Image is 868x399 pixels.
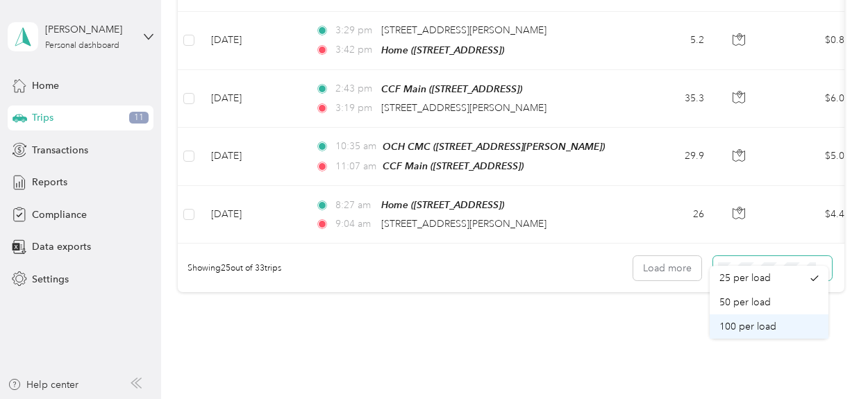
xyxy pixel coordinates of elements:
span: Home ([STREET_ADDRESS]) [381,199,504,210]
span: 3:19 pm [335,101,375,116]
td: [DATE] [200,12,304,69]
td: $5.09 [764,128,861,186]
td: [DATE] [200,70,304,128]
span: Settings [32,272,69,287]
td: 35.3 [624,70,715,128]
span: Reports [32,175,67,189]
td: $4.42 [764,186,861,244]
span: 2:43 pm [335,81,375,96]
span: 8:27 am [335,198,375,213]
span: Compliance [32,207,87,222]
span: Transactions [32,143,88,158]
td: [DATE] [200,128,304,186]
button: Load more [633,256,701,280]
span: 3:29 pm [335,23,375,38]
div: [PERSON_NAME] [45,22,132,37]
span: Home ([STREET_ADDRESS]) [381,44,504,56]
span: CCF Main ([STREET_ADDRESS]) [381,83,522,94]
td: $6.00 [764,70,861,128]
span: 50 per load [719,296,771,308]
td: [DATE] [200,186,304,244]
span: Data exports [32,239,91,254]
span: Trips [32,110,53,125]
iframe: Everlance-gr Chat Button Frame [790,321,868,399]
td: 5.2 [624,12,715,69]
span: [STREET_ADDRESS][PERSON_NAME] [381,218,546,230]
button: Help center [8,377,78,392]
span: CCF Main ([STREET_ADDRESS]) [383,160,524,171]
span: 3:42 pm [335,42,375,58]
span: 11:07 am [335,159,376,174]
span: [STREET_ADDRESS][PERSON_NAME] [381,102,546,114]
span: 11 [129,112,149,124]
span: Showing 25 out of 33 trips [178,262,281,275]
td: 29.9 [624,128,715,186]
span: [STREET_ADDRESS][PERSON_NAME] [381,24,546,36]
td: 26 [624,186,715,244]
span: 10:35 am [335,139,376,154]
div: Personal dashboard [45,42,119,50]
span: 100 per load [719,321,776,332]
span: Home [32,78,59,93]
td: $0.88 [764,12,861,69]
span: 25 per load [719,272,771,284]
span: OCH CMC ([STREET_ADDRESS][PERSON_NAME]) [383,141,605,152]
span: 9:04 am [335,217,375,232]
